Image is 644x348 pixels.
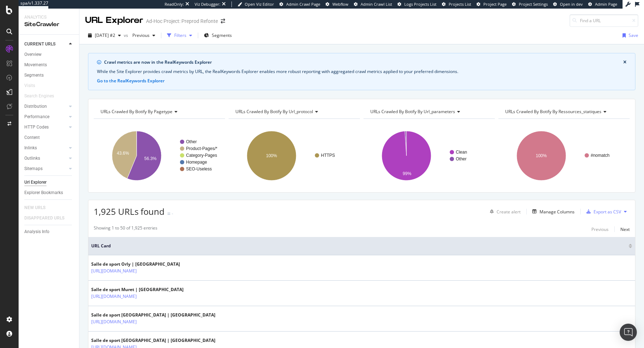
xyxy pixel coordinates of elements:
[594,209,621,215] div: Export as CSV
[24,113,49,121] div: Performance
[201,30,235,41] button: Segments
[404,1,436,7] span: Logs Projects List
[130,30,158,41] button: Previous
[229,125,360,187] svg: A chart.
[24,124,67,131] a: HTTP Codes
[186,166,212,171] text: SEO-Useless
[91,267,137,275] a: [URL][DOMAIN_NAME]
[266,153,277,158] text: 100%
[24,82,35,90] div: Visits
[364,125,495,187] svg: A chart.
[487,206,521,217] button: Create alert
[498,125,630,187] svg: A chart.
[24,204,53,212] a: NEW URLS
[144,156,156,161] text: 56.3%
[397,1,436,7] a: Logs Projects List
[94,125,225,187] svg: A chart.
[24,228,74,236] a: Analysis Info
[24,40,55,48] div: CURRENT URLS
[403,171,411,176] text: 99%
[24,189,63,197] div: Explorer Bookmarks
[91,293,137,300] a: [URL][DOMAIN_NAME]
[621,58,628,67] button: close banner
[361,1,392,7] span: Admin Crawl List
[505,108,601,115] span: URLs Crawled By Botify By ressources_statiques
[620,30,638,41] button: Save
[370,108,455,115] span: URLs Crawled By Botify By url_parameters
[629,32,638,38] div: Save
[620,324,637,341] div: Open Intercom Messenger
[24,134,74,141] a: Content
[97,68,626,75] div: While the Site Explorer provides crawl metrics by URL, the RealKeywords Explorer enables more rob...
[24,20,73,29] div: SiteCrawler
[99,106,219,117] h4: URLs Crawled By Botify By pagetype
[24,134,40,141] div: Content
[94,225,157,233] div: Showing 1 to 50 of 1,925 entries
[24,124,49,131] div: HTTP Codes
[24,103,67,110] a: Distribution
[172,211,173,217] div: -
[24,214,64,222] div: DISAPPEARED URLS
[164,30,195,41] button: Filters
[620,225,630,233] button: Next
[24,92,61,100] a: Search Engines
[24,155,40,162] div: Outlinks
[24,228,49,236] div: Analysis Info
[504,106,623,117] h4: URLs Crawled By Botify By ressources_statiques
[512,1,548,7] a: Project Settings
[130,32,150,38] span: Previous
[24,155,67,162] a: Outlinks
[24,14,73,20] div: Analytics
[91,312,215,318] div: Salle de sport [GEOGRAPHIC_DATA] | [GEOGRAPHIC_DATA]
[24,51,74,58] a: Overview
[519,1,548,7] span: Project Settings
[91,261,180,267] div: Salle de sport Orly | [GEOGRAPHIC_DATA]
[326,1,348,7] a: Webflow
[167,213,170,215] img: Equal
[24,189,74,197] a: Explorer Bookmarks
[354,1,392,7] a: Admin Crawl List
[584,206,621,217] button: Export as CSV
[85,14,143,26] div: URL Explorer
[245,1,274,7] span: Open Viz Editor
[221,19,225,24] div: arrow-right-arrow-left
[24,82,42,90] a: Visits
[477,1,507,7] a: Project Page
[212,32,232,38] span: Segments
[279,1,320,7] a: Admin Crawl Page
[124,32,130,38] span: vs
[24,103,47,110] div: Distribution
[91,337,215,344] div: Salle de sport [GEOGRAPHIC_DATA] | [GEOGRAPHIC_DATA]
[286,1,320,7] span: Admin Crawl Page
[104,59,623,66] div: Crawl metrics are now in the RealKeywords Explorer
[186,160,207,165] text: Homepage
[24,92,54,100] div: Search Engines
[553,1,583,7] a: Open in dev
[234,106,353,117] h4: URLs Crawled By Botify By url_protocol
[570,14,638,27] input: Find a URL
[88,53,635,90] div: info banner
[101,108,172,115] span: URLs Crawled By Botify By pagetype
[24,204,45,212] div: NEW URLS
[497,209,521,215] div: Create alert
[369,106,488,117] h4: URLs Crawled By Botify By url_parameters
[24,51,42,58] div: Overview
[24,61,47,69] div: Movements
[588,1,617,7] a: Admin Page
[195,1,220,7] div: Viz Debugger:
[24,72,44,79] div: Segments
[91,286,184,293] div: Salle de sport Muret | [GEOGRAPHIC_DATA]
[456,150,467,155] text: Clean
[24,165,67,173] a: Sitemaps
[235,108,313,115] span: URLs Crawled By Botify By url_protocol
[24,72,74,79] a: Segments
[91,243,627,249] span: URL Card
[449,1,471,7] span: Projects List
[332,1,348,7] span: Webflow
[24,61,74,69] a: Movements
[24,214,72,222] a: DISAPPEARED URLS
[95,32,115,38] span: 2025 Sep. 15th #2
[174,32,186,38] div: Filters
